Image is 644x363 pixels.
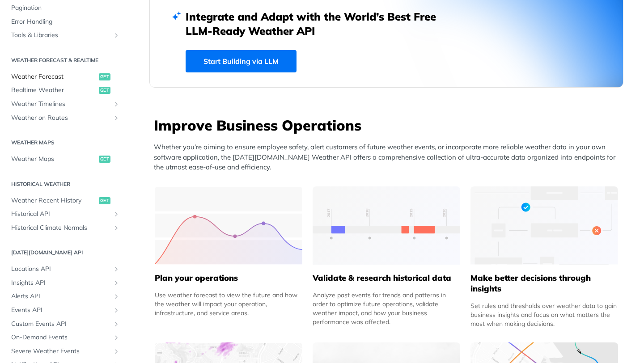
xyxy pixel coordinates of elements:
a: Historical APIShow subpages for Historical API [7,207,122,221]
a: Weather Recent Historyget [7,194,122,207]
a: Pagination [7,1,122,15]
span: Custom Events API [11,320,110,329]
button: Show subpages for Tools & Libraries [113,32,120,39]
span: get [99,87,110,94]
button: Show subpages for Custom Events API [113,321,120,328]
span: Severe Weather Events [11,347,110,356]
span: Weather Maps [11,155,97,164]
div: Set rules and thresholds over weather data to gain business insights and focus on what matters th... [470,301,618,328]
div: Analyze past events for trends and patterns in order to optimize future operations, validate weat... [313,291,460,326]
a: Severe Weather EventsShow subpages for Severe Weather Events [7,345,122,358]
a: Tools & LibrariesShow subpages for Tools & Libraries [7,29,122,42]
img: a22d113-group-496-32x.svg [470,186,618,265]
button: Show subpages for Insights API [113,279,120,287]
a: Weather TimelinesShow subpages for Weather Timelines [7,97,122,111]
a: Events APIShow subpages for Events API [7,304,122,317]
h2: Integrate and Adapt with the World’s Best Free LLM-Ready Weather API [186,9,449,38]
p: Whether you’re aiming to ensure employee safety, alert customers of future weather events, or inc... [154,142,623,173]
a: On-Demand EventsShow subpages for On-Demand Events [7,331,122,344]
button: Show subpages for On-Demand Events [113,334,120,341]
h2: Historical Weather [7,180,122,188]
span: Weather Recent History [11,196,97,205]
button: Show subpages for Locations API [113,266,120,273]
a: Locations APIShow subpages for Locations API [7,262,122,276]
img: 13d7ca0-group-496-2.svg [313,186,460,265]
h2: [DATE][DOMAIN_NAME] API [7,249,122,257]
span: Historical API [11,210,110,219]
button: Show subpages for Alerts API [113,293,120,300]
span: Tools & Libraries [11,31,110,40]
h5: Plan your operations [155,273,302,283]
a: Weather Mapsget [7,152,122,166]
h2: Weather Maps [7,139,122,147]
span: Error Handling [11,17,120,26]
span: get [99,156,110,163]
span: On-Demand Events [11,333,110,342]
a: Weather on RoutesShow subpages for Weather on Routes [7,111,122,125]
span: Insights API [11,279,110,287]
span: Events API [11,306,110,315]
span: Pagination [11,4,120,13]
a: Realtime Weatherget [7,84,122,97]
a: Alerts APIShow subpages for Alerts API [7,290,122,303]
h5: Make better decisions through insights [470,273,618,294]
a: Historical Climate NormalsShow subpages for Historical Climate Normals [7,221,122,235]
img: 39565e8-group-4962x.svg [155,186,302,265]
span: Alerts API [11,292,110,301]
span: Historical Climate Normals [11,224,110,232]
button: Show subpages for Severe Weather Events [113,348,120,355]
button: Show subpages for Weather Timelines [113,101,120,108]
a: Start Building via LLM [186,50,297,72]
a: Weather Forecastget [7,70,122,84]
a: Error Handling [7,15,122,29]
span: Locations API [11,265,110,274]
a: Insights APIShow subpages for Insights API [7,276,122,290]
a: Custom Events APIShow subpages for Custom Events API [7,317,122,331]
span: get [99,197,110,204]
span: Weather Timelines [11,100,110,109]
span: Realtime Weather [11,86,97,95]
div: Use weather forecast to view the future and how the weather will impact your operation, infrastru... [155,291,302,317]
button: Show subpages for Events API [113,307,120,314]
span: Weather on Routes [11,114,110,122]
h5: Validate & research historical data [313,273,460,283]
span: get [99,73,110,80]
button: Show subpages for Weather on Routes [113,114,120,122]
h3: Improve Business Operations [154,115,623,135]
button: Show subpages for Historical API [113,211,120,218]
button: Show subpages for Historical Climate Normals [113,224,120,232]
span: Weather Forecast [11,72,97,81]
h2: Weather Forecast & realtime [7,56,122,64]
